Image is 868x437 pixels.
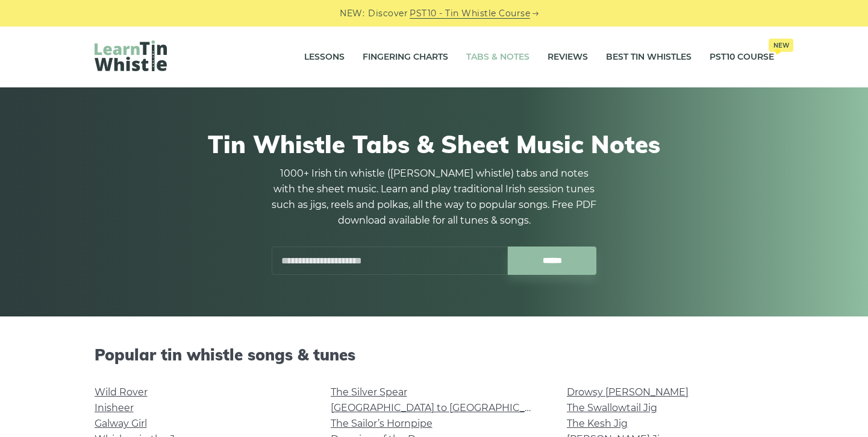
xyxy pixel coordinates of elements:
[304,42,345,72] a: Lessons
[466,42,529,72] a: Tabs & Notes
[567,418,628,429] a: The Kesh Jig
[710,42,774,72] a: PST10 CourseNew
[363,42,448,72] a: Fingering Charts
[606,42,692,72] a: Best Tin Whistles
[567,402,657,413] a: The Swallowtail Jig
[95,130,774,159] h1: Tin Whistle Tabs & Sheet Music Notes
[548,42,588,72] a: Reviews
[95,402,134,413] a: Inisheer
[95,418,147,429] a: Galway Girl
[95,40,167,71] img: LearnTinWhistle.com
[769,39,793,52] span: New
[95,386,148,398] a: Wild Rover
[95,345,774,364] h2: Popular tin whistle songs & tunes
[331,418,432,429] a: The Sailor’s Hornpipe
[331,402,553,413] a: [GEOGRAPHIC_DATA] to [GEOGRAPHIC_DATA]
[272,166,597,228] p: 1000+ Irish tin whistle ([PERSON_NAME] whistle) tabs and notes with the sheet music. Learn and pl...
[331,386,407,398] a: The Silver Spear
[567,386,688,398] a: Drowsy [PERSON_NAME]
